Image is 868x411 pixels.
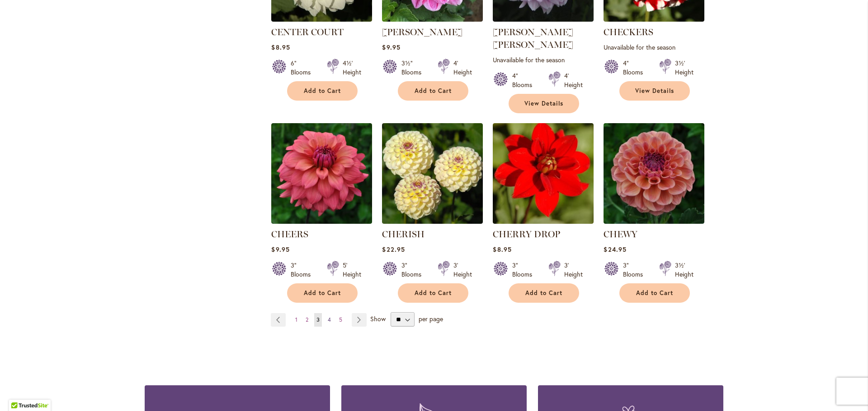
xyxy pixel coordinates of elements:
[604,123,704,224] img: CHEWY
[604,217,704,226] a: CHEWY
[304,289,341,297] span: Add to Cart
[635,87,674,95] span: View Details
[370,314,386,323] span: Show
[512,261,538,279] div: 3" Blooms
[339,316,342,323] span: 5
[524,100,563,107] span: View Details
[303,313,311,327] a: 2
[493,217,594,226] a: CHERRY DROP
[604,245,626,254] span: $24.95
[343,59,361,77] div: 4½' Height
[382,27,462,37] a: [PERSON_NAME]
[509,94,579,113] a: View Details
[453,59,472,77] div: 4' Height
[7,379,32,404] iframe: Launch Accessibility Center
[271,27,344,37] a: CENTER COURT
[564,261,583,279] div: 3' Height
[623,261,648,279] div: 3" Blooms
[343,261,361,279] div: 5' Height
[287,283,358,303] button: Add to Cart
[675,59,693,77] div: 3½' Height
[271,245,289,254] span: $9.95
[271,15,372,23] a: CENTER COURT
[382,217,483,226] a: CHERISH
[398,81,468,101] button: Add to Cart
[636,289,673,297] span: Add to Cart
[382,229,425,240] a: CHERISH
[382,245,405,254] span: $22.95
[564,71,583,89] div: 4' Height
[401,59,427,77] div: 3½" Blooms
[271,123,372,224] img: CHEERS
[401,261,427,279] div: 3" Blooms
[291,261,316,279] div: 3" Blooms
[293,313,300,327] a: 1
[287,81,358,101] button: Add to Cart
[415,87,452,95] span: Add to Cart
[306,316,308,323] span: 2
[328,316,331,323] span: 4
[271,217,372,226] a: CHEERS
[398,283,468,303] button: Add to Cart
[291,59,316,77] div: 6" Blooms
[382,123,483,224] img: CHERISH
[604,15,704,23] a: CHECKERS
[493,123,594,224] img: CHERRY DROP
[453,261,472,279] div: 3' Height
[604,43,704,51] p: Unavailable for the season
[493,245,511,254] span: $8.95
[295,316,297,323] span: 1
[316,316,320,323] span: 3
[337,313,344,327] a: 5
[493,15,594,23] a: CHARLOTTE MAE
[493,27,573,50] a: [PERSON_NAME] [PERSON_NAME]
[493,229,560,240] a: CHERRY DROP
[604,27,653,37] a: CHECKERS
[623,59,648,77] div: 4" Blooms
[304,87,341,95] span: Add to Cart
[509,283,579,303] button: Add to Cart
[619,81,690,101] a: View Details
[382,43,400,51] span: $9.95
[382,15,483,23] a: CHA CHING
[619,283,690,303] button: Add to Cart
[271,229,308,240] a: CHEERS
[415,289,452,297] span: Add to Cart
[419,314,443,323] span: per page
[512,71,538,89] div: 4" Blooms
[525,289,562,297] span: Add to Cart
[493,55,594,64] p: Unavailable for the season
[271,43,290,51] span: $8.95
[604,229,637,240] a: CHEWY
[675,261,693,279] div: 3½' Height
[325,313,333,327] a: 4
